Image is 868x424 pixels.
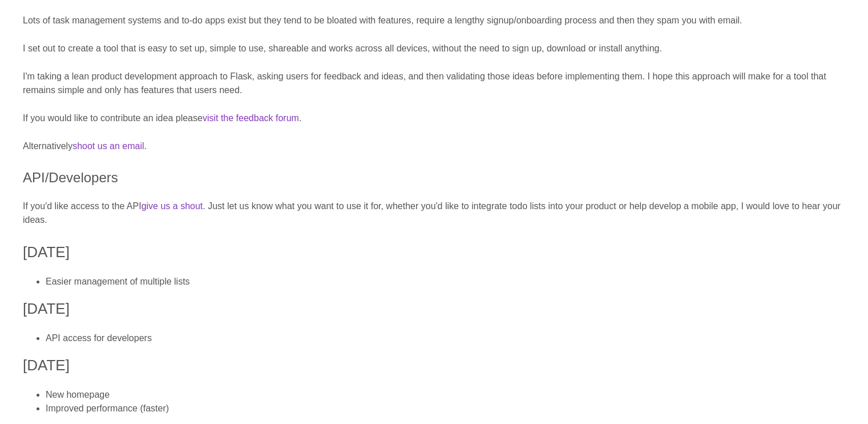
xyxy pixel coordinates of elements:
h3: [DATE] [23,298,845,320]
h2: API/Developers [23,167,845,188]
p: If you would like to contribute an idea please . [23,111,845,125]
p: I'm taking a lean product development approach to Flask, asking users for feedback and ideas, and... [23,70,845,97]
p: I set out to create a tool that is easy to set up, simple to use, shareable and works across all ... [23,42,845,55]
li: API access for developers [46,331,845,345]
a: shoot us an email [72,141,144,151]
p: Alternatively . [23,139,845,153]
a: visit the feedback forum [203,113,299,123]
p: If you'd like access to the API . Just let us know what you want to use it for, whether you'd lik... [23,199,845,227]
h3: [DATE] [23,241,845,263]
h3: [DATE] [23,354,845,377]
p: Lots of task management systems and to-do apps exist but they tend to be bloated with features, r... [23,14,845,27]
li: Improved performance (faster) [46,402,845,415]
a: give us a shout [142,201,203,211]
li: Easier management of multiple lists [46,275,845,289]
li: New homepage [46,388,845,402]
